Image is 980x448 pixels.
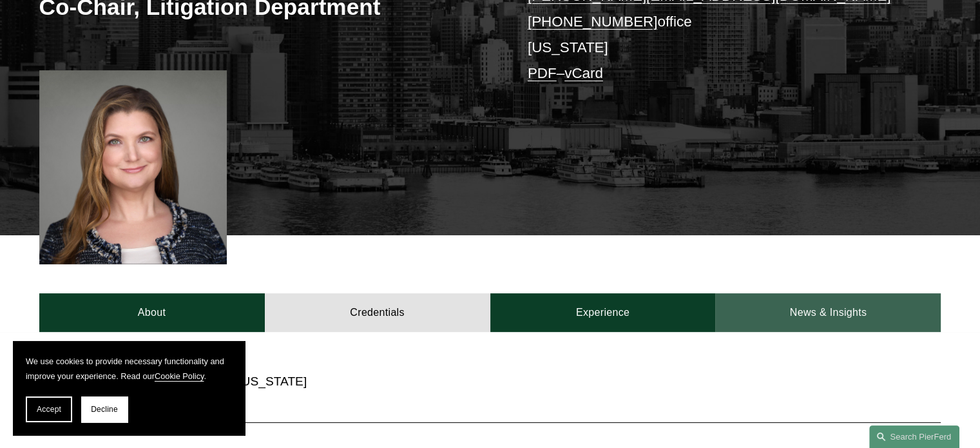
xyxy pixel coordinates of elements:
[39,293,265,332] a: About
[26,396,72,422] button: Accept
[490,293,716,332] a: Experience
[81,396,128,422] button: Decline
[238,371,490,393] p: [US_STATE]
[528,65,557,81] a: PDF
[265,293,490,332] a: Credentials
[564,65,603,81] a: vCard
[869,425,959,448] a: Search this site
[91,405,118,414] span: Decline
[715,293,941,332] a: News & Insights
[528,14,658,30] a: [PHONE_NUMBER]
[26,354,232,384] p: We use cookies to provide necessary functionality and improve your experience. Read our .
[13,341,245,435] section: Cookie banner
[155,371,204,381] a: Cookie Policy
[37,405,61,414] span: Accept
